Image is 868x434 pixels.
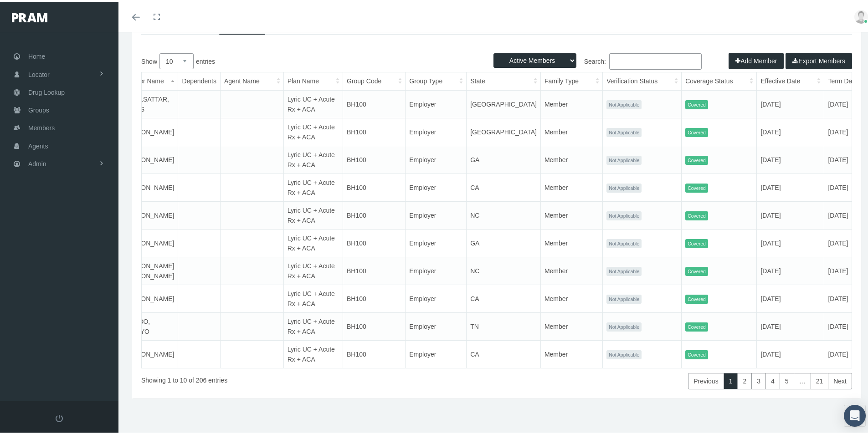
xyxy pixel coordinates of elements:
td: GA [467,228,541,255]
td: [PERSON_NAME] [118,117,178,144]
td: Employer [406,88,467,117]
td: Employer [406,311,467,339]
td: Lyric UC + Acute Rx + ACA [283,88,343,117]
td: Lyric UC + Acute Rx + ACA [283,200,343,228]
button: Add Member [729,51,784,67]
td: [DATE] [757,172,824,200]
td: Lyric UC + Acute Rx + ACA [283,117,343,144]
td: NC [467,200,541,228]
td: [PERSON_NAME] [118,144,178,172]
td: Employer [406,283,467,311]
td: Member [540,311,602,339]
td: BH100 [343,283,405,311]
th: Verification Status: activate to sort column ascending [603,71,682,88]
span: Covered [685,348,708,358]
td: [DATE] [757,339,824,367]
td: ATEMBO, DEWAYO [118,311,178,339]
input: Search: [609,51,702,68]
th: Effective Date: activate to sort column ascending [757,71,824,88]
label: Search: [497,51,702,68]
td: Member [540,255,602,283]
span: Not Applicable [606,265,642,275]
td: Lyric UC + Acute Rx + ACA [283,255,343,283]
td: Lyric UC + Acute Rx + ACA [283,172,343,200]
td: Member [540,339,602,367]
td: Member [540,144,602,172]
td: [GEOGRAPHIC_DATA] [467,88,541,117]
span: Covered [685,209,708,219]
td: BH100 [343,117,405,144]
td: [DATE] [757,144,824,172]
td: [DATE] [757,255,824,283]
td: CA [467,283,541,311]
td: GA [467,144,541,172]
th: Family Type: activate to sort column ascending [540,71,602,88]
span: Not Applicable [606,321,642,330]
td: Employer [406,172,467,200]
a: Previous [688,371,724,388]
td: Member [540,88,602,117]
td: Lyric UC + Acute Rx + ACA [283,339,343,367]
td: Employer [406,117,467,144]
span: Not Applicable [606,126,642,136]
td: BH100 [343,200,405,228]
th: Dependents [178,71,221,88]
span: Not Applicable [606,293,642,302]
td: Lyric UC + Acute Rx + ACA [283,283,343,311]
td: Member [540,283,602,311]
a: 3 [751,371,766,388]
td: Lyric UC + Acute Rx + ACA [283,144,343,172]
select: Showentries [159,51,194,67]
td: [DATE] [757,228,824,255]
td: Member [540,200,602,228]
td: [DATE] [757,311,824,339]
span: Not Applicable [606,154,642,163]
td: Member [540,172,602,200]
td: BH100 [343,172,405,200]
td: BH100 [343,144,405,172]
th: Member Name: activate to sort column descending [118,71,178,88]
th: Plan Name: activate to sort column ascending [283,71,343,88]
td: [PERSON_NAME] [118,200,178,228]
td: BH100 [343,88,405,117]
td: [PERSON_NAME] [PERSON_NAME] [118,255,178,283]
td: Member [540,228,602,255]
span: Not Applicable [606,209,642,219]
img: PRAM_20_x_78.png [12,11,47,20]
span: Admin [28,153,46,171]
th: Coverage Status: activate to sort column ascending [682,71,757,88]
span: Not Applicable [606,182,642,191]
td: [PERSON_NAME] [118,228,178,255]
td: CA [467,339,541,367]
td: BH100 [343,228,405,255]
span: Agents [28,136,48,153]
td: [DATE] [757,88,824,117]
span: Covered [685,293,708,302]
span: Home [28,46,45,63]
td: [DATE] [757,200,824,228]
td: [DATE] [757,117,824,144]
th: State: activate to sort column ascending [467,71,541,88]
div: Open Intercom Messenger [844,403,866,425]
span: Not Applicable [606,237,642,247]
td: Member [540,117,602,144]
a: … [794,371,811,388]
td: [PERSON_NAME] [118,172,178,200]
td: CA [467,172,541,200]
span: Drug Lookup [28,82,65,99]
span: Covered [685,98,708,108]
td: TN [467,311,541,339]
td: Employer [406,255,467,283]
td: [DATE] [757,283,824,311]
span: Locator [28,64,50,82]
a: 4 [765,371,780,388]
img: user-placeholder.jpg [854,8,868,22]
label: Show entries [141,51,497,67]
a: 21 [811,371,829,388]
th: Group Type: activate to sort column ascending [406,71,467,88]
span: Covered [685,126,708,136]
span: Not Applicable [606,98,642,108]
td: [PERSON_NAME] [118,283,178,311]
th: Agent Name: activate to sort column ascending [220,71,283,88]
a: 5 [780,371,794,388]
